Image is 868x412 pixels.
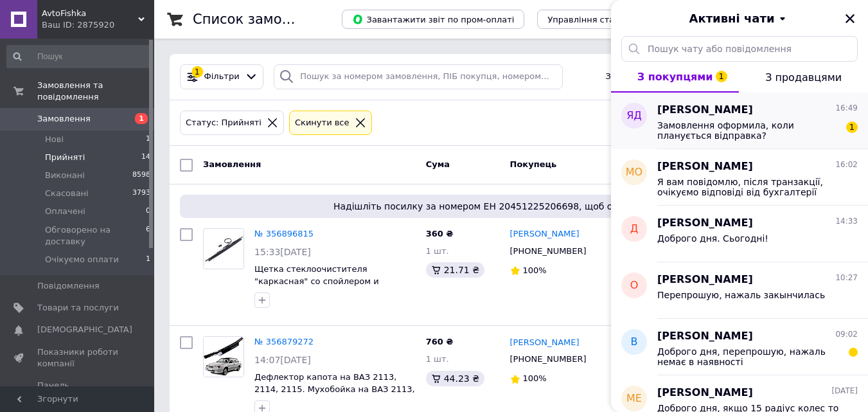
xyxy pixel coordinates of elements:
span: 6 [146,224,150,247]
a: [PERSON_NAME] [510,337,580,349]
a: Фото товару [203,336,244,377]
span: Повідомлення [37,280,100,292]
span: 1 [846,121,858,133]
span: Замовлення [37,113,91,125]
span: З продавцями [765,71,842,84]
span: Надішліть посилку за номером ЕН 20451225206698, щоб отримати оплату [185,200,837,213]
span: [DEMOGRAPHIC_DATA] [37,324,132,336]
span: 1 [146,134,150,145]
a: [PERSON_NAME] [510,228,580,240]
div: 21.71 ₴ [426,262,484,278]
span: ЯД [626,109,642,123]
span: 1 [146,254,150,265]
span: AvtoFishka [42,8,138,19]
input: Пошук чату або повідомлення [621,36,858,62]
button: Завантажити звіт по пром-оплаті [342,10,524,29]
span: 100% [523,265,547,275]
span: 0 [146,206,150,217]
div: [PHONE_NUMBER] [508,243,589,260]
span: 09:02 [835,329,858,340]
span: Замовлення [203,159,261,169]
span: [PERSON_NAME] [657,159,753,174]
span: 15:33[DATE] [254,247,311,257]
span: 14:33 [835,216,858,227]
div: Статус: Прийняті [183,116,264,130]
span: 16:49 [835,103,858,114]
input: Пошук за номером замовлення, ПІБ покупця, номером телефону, Email, номером накладної [274,64,562,89]
span: 10:27 [835,273,858,283]
span: 100% [523,373,547,383]
span: 1 [135,113,148,124]
button: О[PERSON_NAME]10:27Перепрошую, нажаль закынчилась [611,262,868,319]
a: Фото товару [203,228,244,269]
a: Щетка стеклоочистителя "каркасная" со спойлером и омывателем 600 mm [254,264,379,298]
span: 14:07[DATE] [254,355,311,365]
span: Замовлення та повідомлення [37,80,154,103]
span: Панель управління [37,380,119,403]
span: Прийняті [45,152,85,163]
span: Доброго дня, перепрошую, нажаль немає в наявності [657,346,840,367]
span: Я вам повідомлю, після транзакції, очікуємо відповіді від бухгалтерії [657,177,840,197]
div: Cкинути все [292,116,352,130]
span: 8598 [132,170,150,181]
a: Дефлектор капота на ВАЗ 2113, 2114, 2115. Мухобойка на ВАЗ 2113, 2114, 2115 [254,372,415,406]
span: З покупцями [637,71,713,83]
button: Управління статусами [537,10,656,29]
button: З покупцями1 [611,62,739,93]
span: МО [626,165,642,180]
a: № 356896815 [254,229,314,238]
span: 14 [141,152,150,163]
span: Замовлення оформила, коли планується відправка? [657,120,840,141]
button: Д[PERSON_NAME]14:33Доброго дня. Сьогодні! [611,206,868,262]
span: [PERSON_NAME] [657,103,753,118]
span: Завантажити звіт по пром-оплаті [352,13,514,25]
span: ме [626,391,642,406]
span: Виконані [45,170,85,181]
a: № 356879272 [254,337,314,346]
button: З продавцями [739,62,868,93]
button: ЯД[PERSON_NAME]16:49Замовлення оформила, коли планується відправка?1 [611,93,868,149]
span: Покупець [510,159,557,169]
span: [PERSON_NAME] [657,386,753,400]
span: Перепрошую, нажаль закынчилась [657,290,825,300]
div: [PHONE_NUMBER] [508,351,589,368]
span: [PERSON_NAME] [657,216,753,231]
span: Очікуємо оплати [45,254,119,265]
span: Нові [45,134,64,145]
span: Обговорено на доставку [45,224,146,247]
button: Активні чати [647,10,832,27]
input: Пошук [6,45,152,68]
span: 1 шт. [426,354,449,364]
span: 3793 [132,188,150,199]
span: Показники роботи компанії [37,346,119,370]
div: 1 [191,66,203,78]
span: 1 [716,71,727,82]
span: Товари та послуги [37,302,119,314]
span: [PERSON_NAME] [657,329,753,344]
h1: Список замовлень [193,12,323,27]
span: [PERSON_NAME] [657,273,753,287]
button: МО[PERSON_NAME]16:02Я вам повідомлю, після транзакції, очікуємо відповіді від бухгалтерії [611,149,868,206]
span: О [630,278,639,293]
img: Фото товару [204,232,244,266]
span: Оплачені [45,206,85,217]
span: Активні чати [689,10,774,27]
div: Ваш ID: 2875920 [42,19,154,31]
span: Управління статусами [547,15,646,24]
span: Д [630,222,639,237]
span: Скасовані [45,188,89,199]
img: Фото товару [204,337,244,377]
div: 44.23 ₴ [426,371,484,386]
button: В[PERSON_NAME]09:02Доброго дня, перепрошую, нажаль немає в наявності [611,319,868,375]
span: Збережені фільтри: [605,71,693,83]
span: 16:02 [835,159,858,170]
button: Закрити [842,11,858,26]
span: В [631,335,638,350]
span: Cума [426,159,450,169]
span: 1 шт. [426,246,449,256]
span: [DATE] [831,386,858,397]
span: 760 ₴ [426,337,454,346]
span: Доброго дня. Сьогодні! [657,233,768,244]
